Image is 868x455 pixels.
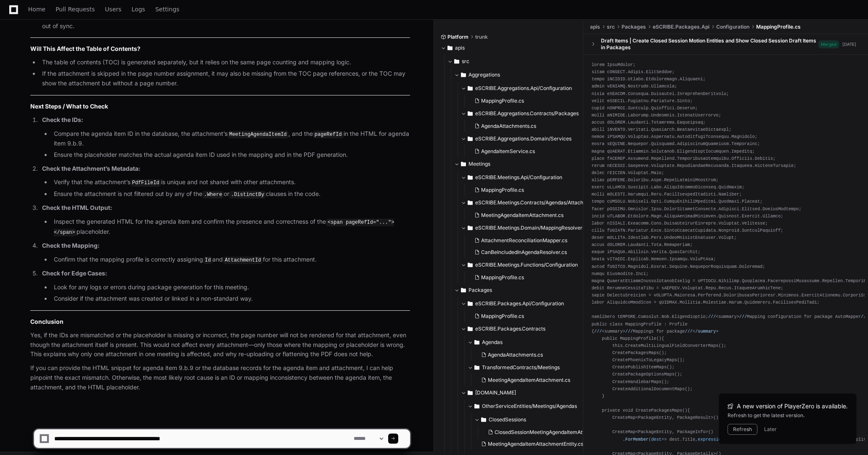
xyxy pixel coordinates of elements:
[454,68,590,82] button: Aggregations
[223,257,262,264] code: AttachmentId
[474,413,611,426] button: ClosedSessions
[447,43,453,53] svg: Directory
[28,7,45,12] span: Home
[471,120,585,132] button: AgendaAttachments.cs
[667,365,672,370] span: ()
[482,403,577,410] span: OtherServiceEntities/Meetings/Agendas
[468,336,597,349] button: Agendas
[590,24,600,30] span: apis
[675,372,680,377] span: ()
[461,70,466,80] svg: Directory
[716,24,749,30] span: Configuration
[468,198,473,208] svg: Directory
[42,270,107,277] strong: Check for Edge Cases:
[468,361,597,374] button: TransformedContracts/Meetings
[461,196,597,209] button: eSCRIBE.Meetings.Contracts/Agendas/Attachments
[728,412,848,419] div: Refresh to get the latest version.
[764,426,777,433] button: Later
[468,287,492,294] span: Packages
[474,362,479,373] svg: Directory
[30,317,410,326] h2: Conclusion
[625,329,633,334] span: ///
[471,145,585,157] button: AgendaItemService.cs
[471,95,585,107] button: MappingProfile.cs
[454,56,459,66] svg: Directory
[461,297,597,310] button: eSCRIBE.Packages.Api/Configuration
[30,45,410,53] h2: Will This Affect the Table of Contents?
[30,363,410,392] p: If you can provide the HTML snippet for agenda item 9.b.9 or the database records for the agenda ...
[488,377,570,384] span: MeetingAgendaItemAttachment.cs
[481,148,535,155] span: AgendaItemService.cs
[203,257,212,264] code: Id
[478,374,592,386] button: MeetingAgendaItemAttachment.cs
[51,217,410,237] li: Inspect the generated HTML for the agenda item and confirm the presence and correctness of the pl...
[481,187,524,193] span: MappingProfile.cs
[30,102,410,111] h2: Next Steps / What to Check
[105,7,122,12] span: Users
[461,322,597,336] button: eSCRIBE.Packages.Contracts
[454,283,590,297] button: Packages
[756,24,801,30] span: MappingProfile.cs
[468,134,473,144] svg: Directory
[475,110,579,117] span: eSCRIBE.Aggregations.Contracts/Packages
[468,172,473,183] svg: Directory
[481,123,536,130] span: AgendaAttachments.cs
[461,285,466,295] svg: Directory
[468,388,473,398] svg: Directory
[468,71,500,78] span: Aggregations
[475,300,564,307] span: eSCRIBE.Packages.Api/Configuration
[42,165,140,172] strong: Check the Attachment’s Metadata:
[468,260,473,270] svg: Directory
[482,364,560,371] span: TransformedContracts/Meetings
[42,204,112,211] strong: Check the HTML Output:
[475,34,488,40] span: trunk
[471,209,592,221] button: MeetingAgendaItemAttachment.cs
[653,24,709,30] span: eSCRIBE.Packages.Api
[475,225,585,231] span: eSCRIBE.Meetings.Domain/MappingResolvers
[601,37,818,51] div: Draft Items | Create Closed Session Motion Entities and Show Closed Session Draft Items in Packages
[468,108,473,119] svg: Directory
[42,116,83,123] strong: Check the IDs:
[30,331,410,359] p: Yes, if the IDs are mismatched or the placeholder is missing or incorrect, the page number will n...
[818,40,839,48] span: Merged
[461,258,597,272] button: eSCRIBE.Meetings.Functions/Configuration
[481,274,524,281] span: MappingProfile.cs
[471,184,592,196] button: MappingProfile.cs
[475,262,578,268] span: eSCRIBE.Meetings.Functions/Configuration
[461,107,590,120] button: eSCRIBE.Aggregations.Contracts/Packages
[454,157,590,171] button: Meetings
[447,55,584,68] button: src
[475,199,597,206] span: eSCRIBE.Meetings.Contracts/Agendas/Attachments
[468,324,473,334] svg: Directory
[685,329,692,334] span: ///
[155,7,179,12] span: Settings
[228,131,288,138] code: MeetingAgendaItemId
[461,159,466,169] svg: Directory
[474,401,479,411] svg: Directory
[481,98,524,104] span: MappingProfile.cs
[468,223,473,233] svg: Directory
[471,246,592,258] button: CanBeIncludedInAgendaResolver.cs
[468,399,604,413] button: OtherServiceEntities/Meetings/Agendas
[468,299,473,309] svg: Directory
[594,329,602,334] span: ///
[659,350,664,355] span: ()
[481,249,567,256] span: CanBeIncludedInAgendaResolver.cs
[461,132,590,145] button: eSCRIBE.Aggregations.Domain/Services
[481,212,564,219] span: MeetingAgendaItemAttachment.cs
[478,349,592,361] button: AgendaAttachments.cs
[461,221,597,235] button: eSCRIBE.Meetings.Domain/MappingResolvers
[51,129,410,148] li: Compare the agenda item ID in the database, the attachment’s , and the in the HTML for agenda ite...
[475,174,562,181] span: eSCRIBE.Meetings.Api/Configuration
[662,379,667,384] span: ()
[471,310,592,322] button: MappingProfile.cs
[488,352,543,358] span: AgendaAttachments.cs
[461,82,590,95] button: eSCRIBE.Aggregations.Api/Configuration
[739,314,747,319] span: ///
[471,235,592,246] button: AttachmentReconciliationMapper.cs
[475,135,572,142] span: eSCRIBE.Aggregations.Domain/Services
[54,219,394,236] code: <span pageRefId="..."></span>
[728,424,757,435] button: Refresh
[51,189,410,199] li: Ensure the attachment is not filtered out by any of the or clauses in the code.
[719,343,724,348] span: ()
